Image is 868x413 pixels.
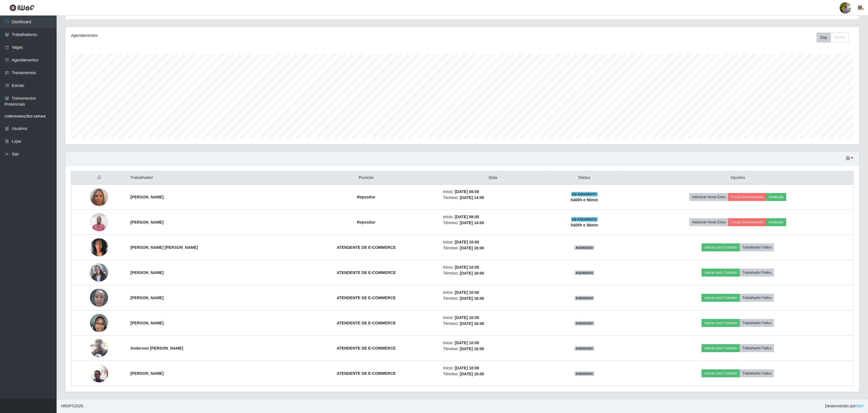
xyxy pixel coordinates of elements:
div: Toolbar with button groups [816,33,854,42]
strong: Anderson [PERSON_NAME] [130,346,183,350]
strong: [PERSON_NAME] [130,195,164,199]
th: Data [440,171,546,185]
button: Month [831,33,849,42]
strong: Repositor [357,195,375,199]
li: Término: [443,346,543,352]
strong: ATENDENTE DE E-COMMERCE [337,270,396,275]
li: Início: [443,340,543,346]
strong: ATENDENTE DE E-COMMERCE [337,296,396,300]
time: [DATE] 10:00 [455,290,479,295]
time: [DATE] 10:00 [455,341,479,345]
time: [DATE] 08:00 [455,189,479,194]
time: [DATE] 16:00 [460,296,484,301]
img: 1755386143751.jpeg [90,307,108,339]
button: Trabalhador Faltou [740,344,774,352]
button: Liberar para Trabalho [702,369,740,377]
button: Trabalhador Faltou [740,243,774,251]
strong: [PERSON_NAME] [130,270,164,275]
strong: [PERSON_NAME] [130,371,164,376]
button: Avaliação [766,218,786,226]
button: Adicionar Horas Extra [689,193,728,201]
li: Término: [443,220,543,226]
strong: ATENDENTE DE E-COMMERCE [337,346,396,350]
button: Liberar para Trabalho [702,243,740,251]
li: Término: [443,321,543,327]
img: 1753373810898.jpeg [90,256,108,289]
li: Início: [443,214,543,220]
li: Término: [443,195,543,201]
time: [DATE] 10:00 [455,366,479,370]
time: [DATE] 16:00 [460,372,484,376]
img: 1747253938286.jpeg [90,185,108,209]
strong: ATENDENTE DE E-COMMERCE [337,371,396,376]
th: Posição [293,171,440,185]
strong: [PERSON_NAME] [130,220,164,224]
time: [DATE] 14:00 [460,195,484,200]
button: Trabalhador Faltou [740,319,774,327]
span: AGENDADO [575,371,594,376]
strong: há 00 h e 56 min [571,198,598,202]
li: Início: [443,290,543,296]
li: Início: [443,239,543,245]
li: Início: [443,315,543,321]
button: Liberar para Trabalho [702,344,740,352]
span: AGENDADO [575,321,594,326]
strong: Repositor [357,220,375,224]
time: [DATE] 10:00 [455,240,479,244]
img: 1754258368800.jpeg [90,286,108,310]
img: 1756170415861.jpeg [90,336,108,360]
img: CoreUI Logo [9,4,35,11]
strong: ATENDENTE DE E-COMMERCE [337,245,396,250]
span: IWOF [61,404,72,408]
time: [DATE] 08:00 [455,215,479,219]
strong: [PERSON_NAME] [PERSON_NAME] [130,245,198,250]
time: [DATE] 14:00 [460,221,484,225]
img: 1748449029171.jpeg [90,235,108,259]
time: [DATE] 10:00 [455,315,479,320]
strong: há 00 h e 56 min [571,223,598,227]
span: AGENDADO [575,346,594,351]
time: [DATE] 16:00 [460,271,484,275]
span: EM ANDAMENTO [571,192,598,196]
button: Trabalhador Faltou [740,294,774,302]
li: Término: [443,245,543,251]
img: 1756672317215.jpeg [90,361,108,385]
img: 1751500002746.jpeg [90,210,108,234]
span: EM ANDAMENTO [571,217,598,222]
button: Trabalhador Faltou [740,269,774,277]
time: [DATE] 10:00 [455,265,479,269]
a: iWof [856,404,863,408]
button: Liberar para Trabalho [702,319,740,327]
time: [DATE] 16:00 [460,321,484,326]
li: Início: [443,365,543,371]
strong: ATENDENTE DE E-COMMERCE [337,321,396,325]
button: Forçar Encerramento [728,218,766,226]
button: Trabalhador Faltou [740,369,774,377]
time: [DATE] 16:00 [460,346,484,351]
time: [DATE] 16:00 [460,246,484,250]
div: Agendamentos [71,33,392,38]
button: Liberar para Trabalho [702,269,740,277]
button: Day [816,33,831,42]
button: Liberar para Trabalho [702,294,740,302]
li: Término: [443,270,543,276]
strong: [PERSON_NAME] [130,296,164,300]
li: Início: [443,189,543,195]
th: Opções [622,171,853,185]
th: Trabalhador [127,171,293,185]
button: Avaliação [766,193,786,201]
span: © 2025 . [61,403,84,409]
li: Início: [443,264,543,270]
span: AGENDADO [575,271,594,275]
button: Adicionar Horas Extra [689,218,728,226]
th: Status [546,171,623,185]
li: Término: [443,296,543,301]
span: AGENDADO [575,245,594,250]
button: Forçar Encerramento [728,193,766,201]
span: AGENDADO [575,296,594,300]
span: Desenvolvido por [825,403,863,409]
li: Término: [443,371,543,377]
div: First group [816,33,849,42]
strong: [PERSON_NAME] [130,321,164,325]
